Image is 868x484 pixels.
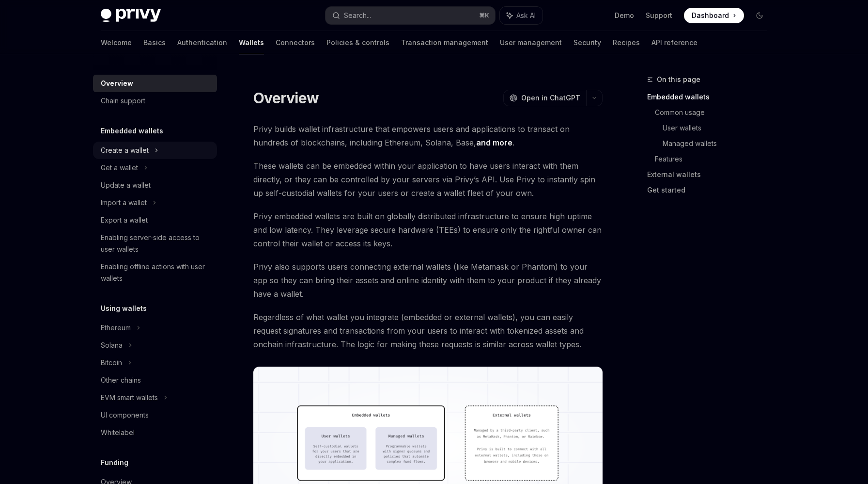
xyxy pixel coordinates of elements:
[647,182,775,198] a: Get started
[613,31,640,54] a: Recipes
[476,138,512,148] a: and more
[663,120,775,136] a: User wallets
[93,177,217,194] a: Update a wallet
[655,151,775,167] a: Features
[500,7,542,24] button: Ask AI
[101,457,128,468] h5: Funding
[479,12,489,19] span: ⌘ K
[326,31,389,54] a: Policies & controls
[325,7,495,24] button: Search...⌘K
[101,31,132,54] a: Welcome
[692,11,729,20] span: Dashboard
[101,303,147,314] h5: Using wallets
[253,310,603,351] span: Regardless of what wallet you integrate (embedded or external wallets), you can easily request si...
[93,211,217,229] a: Export a wallet
[253,210,603,250] span: Privy embedded wallets are built on globally distributed infrastructure to ensure high uptime and...
[663,136,775,151] a: Managed wallets
[93,75,217,92] a: Overview
[101,9,161,22] img: dark logo
[101,374,141,386] div: Other chains
[500,31,562,54] a: User management
[101,197,147,209] div: Import a wallet
[253,159,603,200] span: These wallets can be embedded within your application to have users interact with them directly, ...
[516,11,536,20] span: Ask AI
[253,89,319,107] h1: Overview
[93,424,217,441] a: Whitelabel
[101,214,148,226] div: Export a wallet
[101,392,158,403] div: EVM smart wallets
[101,162,138,174] div: Get a wallet
[93,92,217,110] a: Chain support
[101,95,145,107] div: Chain support
[101,232,211,255] div: Enabling server-side access to user wallets
[101,357,122,369] div: Bitcoin
[93,258,217,287] a: Enabling offline actions with user wallets
[646,11,672,20] a: Support
[101,145,149,156] div: Create a wallet
[401,31,488,54] a: Transaction management
[657,74,700,85] span: On this page
[93,371,217,389] a: Other chains
[143,31,166,54] a: Basics
[647,89,775,105] a: Embedded wallets
[684,8,744,23] a: Dashboard
[276,31,315,54] a: Connectors
[521,93,580,103] span: Open in ChatGPT
[615,11,634,20] a: Demo
[651,31,697,54] a: API reference
[101,261,211,284] div: Enabling offline actions with user wallets
[344,10,371,21] div: Search...
[101,125,163,137] h5: Embedded wallets
[101,427,135,438] div: Whitelabel
[177,31,227,54] a: Authentication
[655,105,775,120] a: Common usage
[503,90,586,106] button: Open in ChatGPT
[101,339,123,351] div: Solana
[647,167,775,182] a: External wallets
[253,260,603,301] span: Privy also supports users connecting external wallets (like Metamask or Phantom) to your app so t...
[101,179,151,191] div: Update a wallet
[573,31,601,54] a: Security
[752,8,767,23] button: Toggle dark mode
[239,31,264,54] a: Wallets
[101,409,149,421] div: UI components
[101,78,133,89] div: Overview
[93,229,217,258] a: Enabling server-side access to user wallets
[93,406,217,424] a: UI components
[101,322,131,334] div: Ethereum
[253,122,603,149] span: Privy builds wallet infrastructure that empowers users and applications to transact on hundreds o...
